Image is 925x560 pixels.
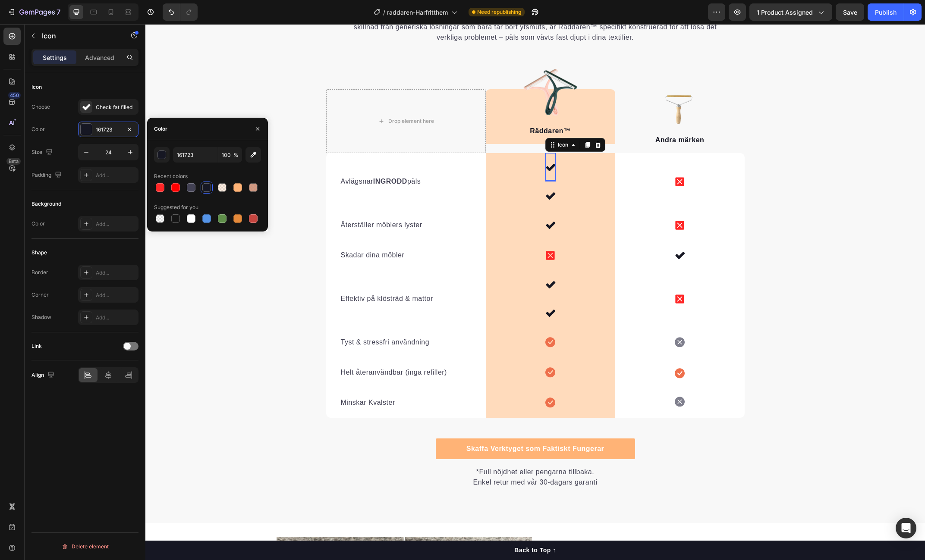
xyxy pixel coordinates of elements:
div: Suggested for you [154,203,198,211]
p: Avlägsnar päls [195,152,326,163]
p: Andra märken [471,111,598,121]
p: Räddaren™ [341,102,469,112]
div: Add... [96,269,136,277]
div: Beta [6,158,21,165]
h2: Detaljerad information & trygghet [393,513,649,559]
div: Background [31,200,61,208]
p: Skadar dina möbler [195,226,326,236]
img: gempages_580640165886690217-802c653d-e537-4e43-83ef-946c3f737525.png [377,40,433,96]
div: Color [154,125,167,133]
img: gempages_580640165886690217-3541c6b3-8c65-478d-b231-9e5d5b721952.png [515,65,554,104]
button: Publish [868,3,904,21]
div: Size [31,147,54,158]
div: Add... [96,172,136,179]
div: Color [31,220,45,228]
input: Eg: FFFFFF [173,147,218,163]
div: Color [31,125,45,133]
div: Undo/Redo [163,3,198,21]
p: Enkel retur med vår 30-dagars garanti [291,453,489,463]
p: Skaffa Verktyget som Faktiskt Fungerar [321,419,459,430]
div: Drop element here [243,94,289,100]
div: Add... [96,314,136,322]
div: Shadow [31,313,51,321]
button: Save [836,3,864,21]
div: 450 [8,92,21,99]
iframe: Design area [145,24,925,560]
strong: INGRODD [228,153,262,161]
div: Corner [31,291,49,299]
p: Effektiv på klösträd & mattor [195,269,326,280]
div: Check fat filled [96,103,136,111]
span: / [383,8,385,17]
button: Delete element [31,540,138,554]
p: Helt återanvändbar (inga refiller) [195,343,326,354]
div: Align [31,369,56,381]
a: Skaffa Verktyget som Faktiskt Fungerar [290,414,490,435]
p: Tyst & stressfri användning [195,313,326,323]
div: Open Intercom Messenger [896,518,916,538]
div: Padding [31,169,63,181]
div: 161723 [96,126,121,134]
p: *Full nöjdhet eller pengarna tillbaka. [291,443,489,453]
div: Add... [96,220,136,228]
span: Save [843,9,857,16]
span: 1 product assigned [757,8,813,17]
span: Need republishing [477,8,521,16]
p: Settings [43,53,67,62]
span: raddaren-Harfritthem [387,8,448,17]
div: Icon [31,83,42,91]
div: Shape [31,249,47,257]
p: Återställer möblers lyster [195,196,326,206]
div: Link [31,342,42,350]
button: 1 product assigned [749,3,832,21]
div: Publish [875,8,897,17]
div: Back to Top ↑ [369,522,410,531]
button: 7 [3,3,64,21]
p: Advanced [85,53,114,62]
div: Recent colors [154,172,188,180]
p: Icon [42,31,115,41]
div: Border [31,269,48,276]
div: Delete element [61,541,109,552]
div: Choose [31,103,50,111]
p: 7 [57,7,60,17]
div: Add... [96,291,136,299]
p: Minskar Kvalster [195,373,326,384]
span: % [233,151,239,159]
